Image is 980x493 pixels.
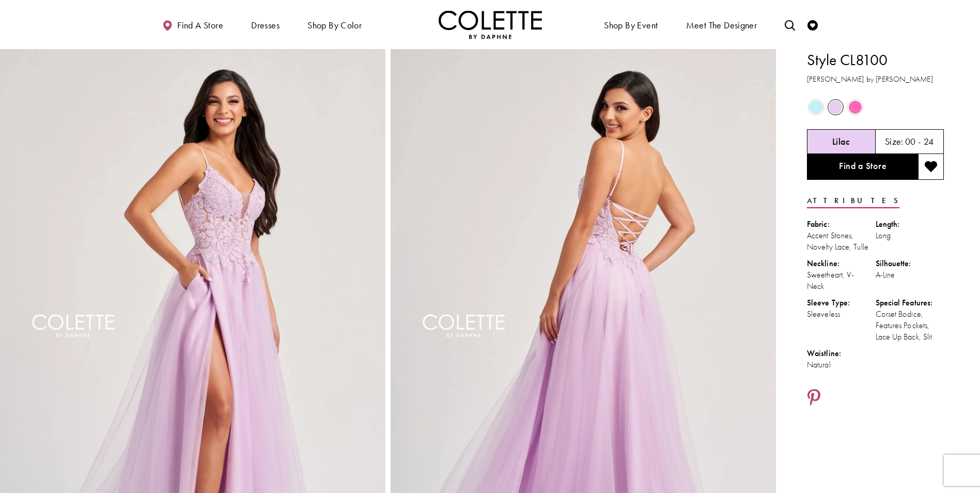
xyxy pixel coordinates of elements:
a: Meet the designer [683,10,760,39]
div: Pink [846,98,864,116]
span: Shop By Event [601,10,660,39]
div: Natural [807,359,876,371]
a: Visit Home Page [439,10,542,39]
a: Check Wishlist [805,10,820,39]
div: Fabric: [807,219,876,230]
span: Size: [885,135,904,147]
a: Share using Pinterest - Opens in new tab [807,389,821,408]
a: Attributes [807,193,899,208]
div: Sleeve Type: [807,297,876,309]
a: Find a store [160,10,226,39]
a: Find a Store [807,154,918,180]
a: Toggle search [782,10,798,39]
div: Silhouette: [876,258,944,269]
div: Waistline: [807,348,876,359]
img: Colette by Daphne [439,10,542,39]
div: Light Blue [807,98,825,116]
span: Shop by color [307,20,362,30]
span: Meet the designer [686,20,757,30]
div: Sweetheart, V-Neck [807,269,876,292]
div: Special Features: [876,297,944,309]
h5: Chosen color [832,136,850,147]
div: Lilac [827,98,845,116]
div: Long [876,230,944,241]
span: Shop by color [305,10,364,39]
div: Corset Bodice, Features Pockets, Lace Up Back, Slit [876,309,944,343]
span: Dresses [251,20,279,30]
div: Neckline: [807,258,876,269]
span: Find a store [177,20,223,30]
span: Shop By Event [604,20,658,30]
h1: Style CL8100 [807,49,944,71]
div: Accent Stones, Novelty Lace, Tulle [807,230,876,253]
h3: [PERSON_NAME] by [PERSON_NAME] [807,73,944,85]
span: Dresses [248,10,282,39]
div: Product color controls state depends on size chosen [807,98,944,117]
div: Sleeveless [807,309,876,320]
div: A-Line [876,269,944,281]
div: Length: [876,219,944,230]
button: Add to wishlist [918,154,944,180]
h5: 00 - 24 [905,136,934,147]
